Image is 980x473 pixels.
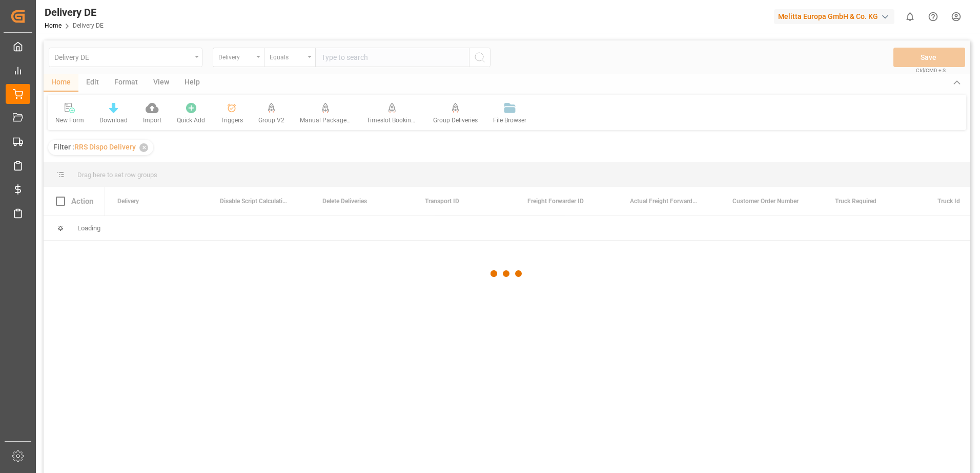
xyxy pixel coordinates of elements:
div: Delivery DE [45,5,104,20]
button: Melitta Europa GmbH & Co. KG [774,7,899,26]
button: Help Center [922,5,945,28]
div: Melitta Europa GmbH & Co. KG [774,9,894,24]
a: Home [45,22,62,29]
button: show 0 new notifications [899,5,922,28]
